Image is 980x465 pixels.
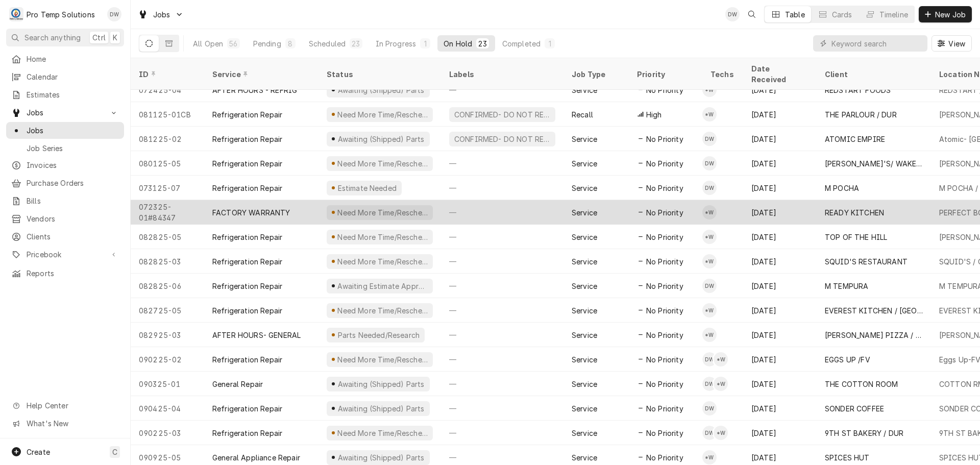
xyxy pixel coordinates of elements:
span: Jobs [27,125,119,136]
div: Awaiting (Shipped) Parts [336,379,425,389]
div: 082725-05 [131,298,204,323]
div: Dakota Williams's Avatar [702,181,717,195]
div: [PERSON_NAME]'S/ WAKE FOREST [825,158,923,169]
div: Service [572,330,597,340]
span: Create [27,448,50,456]
div: AFTER HOURS - REFRIG [212,85,297,95]
div: Refrigeration Repair [212,183,282,193]
div: Awaiting (Shipped) Parts [336,134,425,144]
div: — [441,78,563,102]
span: Estimates [27,89,119,100]
div: Labels [449,69,555,80]
div: DW [702,377,717,391]
div: DW [107,7,121,21]
div: — [441,176,563,200]
span: Search anything [24,32,81,43]
div: Dakota Williams's Avatar [702,279,717,293]
a: Go to What's New [6,415,124,432]
span: High [646,109,662,120]
span: Calendar [27,71,119,82]
div: 082925-03 [131,323,204,347]
span: Ctrl [92,32,106,43]
span: No Priority [646,403,683,414]
div: 1 [547,38,553,49]
div: Estimate Needed [336,183,398,193]
div: Pro Temp Solutions [27,9,95,20]
div: — [441,323,563,347]
div: Service [572,232,597,242]
div: — [441,151,563,176]
a: Jobs [6,122,124,139]
span: Reports [27,268,119,279]
div: Refrigeration Repair [212,256,282,267]
div: READY KITCHEN [825,207,884,218]
div: M TEMPURA [825,281,868,291]
div: Refrigeration Repair [212,158,282,169]
div: — [441,396,563,421]
div: Dakota Williams's Avatar [702,132,717,146]
span: No Priority [646,158,683,169]
div: [DATE] [743,225,817,249]
span: Clients [27,231,119,242]
button: Open search [744,6,760,22]
div: Refrigeration Repair [212,134,282,144]
div: Refrigeration Repair [212,403,282,414]
div: Refrigeration Repair [212,232,282,242]
div: Service [572,183,597,193]
span: View [946,38,967,49]
div: DW [702,426,717,440]
div: 23 [352,38,360,49]
div: Dana Williams's Avatar [725,7,740,21]
div: [PERSON_NAME] PIZZA / APEX [825,330,923,340]
div: General Repair [212,379,263,389]
span: No Priority [646,281,683,291]
div: DW [702,352,717,366]
div: Table [785,9,805,20]
a: Estimates [6,86,124,103]
span: No Priority [646,305,683,316]
a: Go to Pricebook [6,246,124,263]
div: DW [702,132,717,146]
div: EGGS UP /FV [825,354,870,365]
div: Awaiting Estimate Approval [336,281,429,291]
span: Home [27,54,119,64]
a: Purchase Orders [6,175,124,191]
div: Refrigeration Repair [212,354,282,365]
span: Pricebook [27,249,104,260]
div: 082825-06 [131,274,204,298]
div: *Kevin Williams's Avatar [702,303,717,317]
div: 082825-05 [131,225,204,249]
button: Search anythingCtrlK [6,29,124,46]
div: [DATE] [743,323,817,347]
div: Pro Temp Solutions's Avatar [9,7,23,21]
div: Scheduled [309,38,346,49]
div: 090225-03 [131,421,204,445]
span: No Priority [646,256,683,267]
div: In Progress [376,38,416,49]
span: No Priority [646,452,683,463]
div: Status [327,69,431,80]
span: No Priority [646,232,683,242]
div: 081125-01CB [131,102,204,127]
div: P [9,7,23,21]
div: Pending [253,38,281,49]
div: TOP OF THE HILL [825,232,887,242]
div: ID [139,69,194,80]
div: Client [825,69,921,80]
div: Date Received [751,63,806,85]
div: — [441,421,563,445]
div: — [441,298,563,323]
a: Reports [6,265,124,282]
div: [DATE] [743,421,817,445]
a: Home [6,51,124,67]
div: Awaiting (Shipped) Parts [336,403,425,414]
div: Cards [832,9,852,20]
div: Refrigeration Repair [212,428,282,438]
div: 072425-04 [131,78,204,102]
div: 073125-07 [131,176,204,200]
div: Dakota Williams's Avatar [702,377,717,391]
span: No Priority [646,207,683,218]
span: C [112,447,117,457]
div: *Kevin Williams's Avatar [702,328,717,342]
div: Service [572,85,597,95]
